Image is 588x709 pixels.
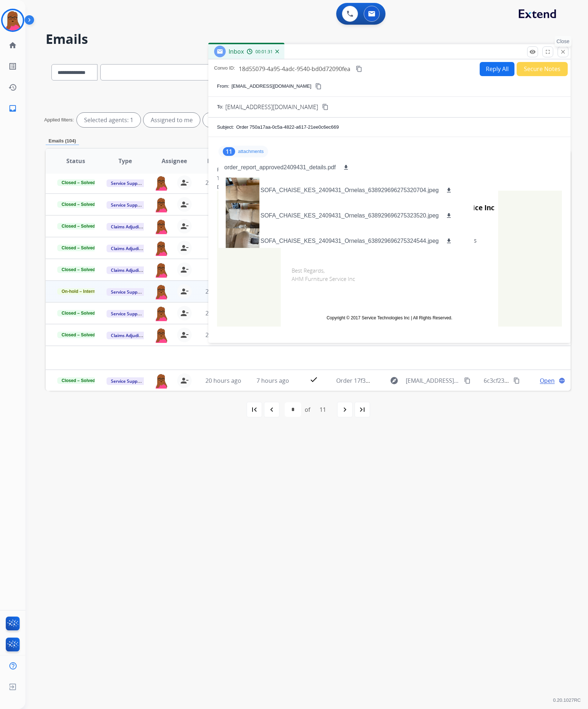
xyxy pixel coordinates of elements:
p: attachments [238,149,264,154]
p: Close [555,36,571,47]
p: Applied filters: [44,116,74,124]
span: 20 hours ago [205,377,241,385]
span: Type [118,157,132,165]
mat-icon: content_copy [513,377,520,384]
span: Status [66,157,85,165]
img: avatar [3,10,23,30]
img: agent-avatar [154,306,168,321]
div: 11 [314,402,332,417]
mat-icon: history [8,83,17,92]
mat-icon: download [446,238,452,244]
span: Claims Adjudication [107,332,156,339]
p: SOFA_CHAISE_KES_2409431_Ornelas_638929696275320704.jpeg [260,186,439,195]
span: Assignee [162,157,187,165]
mat-icon: download [446,212,452,219]
p: Convo ID: [214,65,235,73]
div: Selected agents: 1 [77,113,141,127]
h2: Emails [46,32,571,46]
span: Service Support [107,377,148,385]
span: 18d55079-4a95-4adc-9540-bd0d72090fea [239,65,350,73]
span: 21 hours ago [205,331,241,339]
button: Reply All [480,62,514,76]
span: Service Support [107,288,148,296]
mat-icon: content_copy [322,104,329,110]
p: From: [217,83,229,90]
span: [EMAIL_ADDRESS][DOMAIN_NAME] [406,376,460,385]
mat-icon: fullscreen [545,49,551,55]
span: On-hold – Internal [57,288,103,295]
img: agent-avatar [154,262,168,278]
mat-icon: download [446,187,452,194]
mat-icon: remove_red_eye [529,49,536,55]
span: 23 hours ago [205,287,241,295]
div: From: [217,166,562,173]
mat-icon: person_remove [180,265,189,274]
span: Closed – Solved [57,266,100,273]
div: Date: [217,183,562,191]
p: order_report_approved2409431_details.pdf [224,163,336,172]
mat-icon: person_remove [180,287,189,296]
span: 00:01:31 [255,49,273,55]
p: [EMAIL_ADDRESS][DOMAIN_NAME] [232,83,311,90]
p: SOFA_CHAISE_KES_2409431_Ornelas_638929696275323520.jpeg [260,211,439,220]
span: Closed – Solved [57,245,100,251]
div: Assigned to me [143,113,200,127]
img: agent-avatar [154,219,168,234]
p: SOFA_CHAISE_KES_2409431_Ornelas_638929696275324544.jpeg [260,237,439,245]
span: Closed – Solved [57,179,100,186]
mat-icon: download [343,164,349,171]
div: Type: Claims Adjudication [203,113,297,127]
span: 7 hours ago [257,377,289,385]
mat-icon: person_remove [180,244,189,252]
button: Close [558,46,568,57]
span: Closed – Solved [57,310,100,316]
td: Copyright © 2017 Service Technologies Inc | All Rights Reserved. [292,315,487,321]
div: of [305,405,310,414]
mat-icon: person_remove [180,309,189,318]
span: Service Support [107,310,148,318]
mat-icon: content_copy [315,83,322,90]
img: agent-avatar [154,175,168,191]
mat-icon: explore [390,376,399,385]
span: Claims Adjudication [107,245,156,252]
p: 0.20.1027RC [553,696,581,705]
mat-icon: close [560,49,566,55]
span: Closed – Solved [57,201,100,208]
mat-icon: first_page [250,405,259,414]
span: [EMAIL_ADDRESS][DOMAIN_NAME] [225,103,318,111]
mat-icon: list_alt [8,62,17,71]
mat-icon: inbox [8,104,17,113]
mat-icon: person_remove [180,376,189,385]
button: Secure Notes [517,62,568,76]
mat-icon: person_remove [180,178,189,187]
mat-icon: content_copy [464,377,471,384]
td: Best Regards, AHM Furniture Service Inc [281,256,498,307]
span: Closed – Solved [57,223,100,229]
mat-icon: content_copy [356,66,362,72]
span: Claims Adjudication [107,223,156,231]
p: To: [217,103,223,111]
span: Inbox [229,47,244,55]
span: Order 17f3a48e-d769-4d03-abdd-10e02bd72aa4 [336,377,467,385]
span: Service Support [107,179,148,187]
span: Claims Adjudication [107,266,156,274]
mat-icon: home [8,41,17,50]
span: Closed – Solved [57,377,100,384]
mat-icon: last_page [358,405,367,414]
mat-icon: check [309,375,318,384]
span: Open [540,376,555,385]
mat-icon: navigate_before [267,405,276,414]
mat-icon: person_remove [180,200,189,209]
mat-icon: person_remove [180,222,189,231]
p: Emails (104) [46,137,79,145]
img: agent-avatar [154,373,168,389]
img: agent-avatar [154,328,168,343]
img: agent-avatar [154,241,168,256]
span: Closed – Solved [57,332,100,338]
mat-icon: language [559,377,565,384]
p: Order 750a17aa-0c5a-4822-a617-21ee0c6ec669 [236,124,339,131]
mat-icon: person_remove [180,331,189,339]
img: agent-avatar [154,284,168,299]
p: Subject: [217,124,234,131]
img: agent-avatar [154,197,168,212]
